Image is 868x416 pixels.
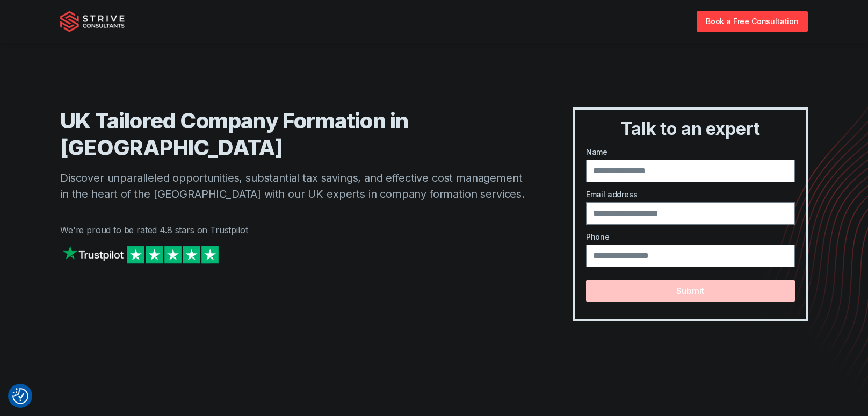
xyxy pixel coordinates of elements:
[60,107,530,161] h1: UK Tailored Company Formation in [GEOGRAPHIC_DATA]
[60,170,530,202] p: Discover unparalleled opportunities, substantial tax savings, and effective cost management in th...
[586,280,795,302] button: Submit
[60,243,221,266] img: Strive on Trustpilot
[586,231,795,242] label: Phone
[586,146,795,157] label: Name
[60,11,125,32] img: Strive Consultants
[12,388,28,404] img: Revisit consent button
[697,11,808,31] a: Book a Free Consultation
[586,189,795,200] label: Email address
[60,224,530,236] p: We're proud to be rated 4.8 stars on Trustpilot
[12,388,28,404] button: Consent Preferences
[580,118,801,140] h3: Talk to an expert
